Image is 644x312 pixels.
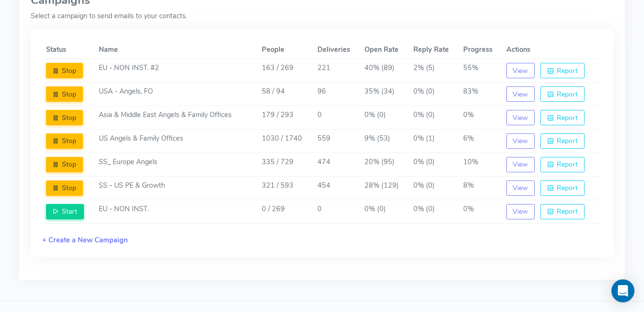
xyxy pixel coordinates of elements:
[459,106,502,130] td: 0%
[506,133,535,149] button: View
[314,106,360,130] td: 0
[95,106,258,130] td: Asia & Middle East Angels & Family Offices
[46,86,83,102] button: Stop
[459,200,502,223] td: 0%
[506,180,535,196] button: View
[258,153,314,176] td: 335 / 729
[46,110,83,125] button: Stop
[258,83,314,106] td: 58 / 94
[361,200,410,223] td: 0% (0)
[506,157,535,172] button: View
[459,59,502,83] td: 55%
[95,83,258,106] td: USA - Angels, FO
[410,59,459,83] td: 2% (5)
[540,180,585,196] button: Report
[459,83,502,106] td: 83%
[459,176,502,200] td: 8%
[503,41,602,59] th: Actions
[95,176,258,200] td: SS - US PE & Growth
[506,110,535,125] button: View
[410,106,459,130] td: 0% (0)
[540,157,585,172] button: Report
[95,59,258,83] td: EU - NON INST. #2
[410,153,459,176] td: 0% (0)
[95,153,258,176] td: SS_ Europe Angels
[459,153,502,176] td: 10%
[540,204,585,219] button: Report
[95,41,258,59] th: Name
[540,110,585,125] button: Report
[506,204,535,219] button: View
[410,83,459,106] td: 0% (0)
[314,59,360,83] td: 221
[506,63,535,78] button: View
[410,41,459,59] th: Reply Rate
[540,63,585,78] button: Report
[314,41,360,59] th: Deliveries
[540,86,585,102] button: Report
[42,41,95,59] th: Status
[46,157,83,172] button: Stop
[506,86,535,102] button: View
[258,41,314,59] th: People
[314,200,360,223] td: 0
[410,176,459,200] td: 0% (0)
[258,130,314,153] td: 1030 / 1740
[410,200,459,223] td: 0% (0)
[42,235,128,245] a: + Create a New Campaign
[361,106,410,130] td: 0% (0)
[314,83,360,106] td: 96
[31,11,614,22] p: Select a campaign to send emails to your contacts.
[361,83,410,106] td: 35% (34)
[361,153,410,176] td: 20% (95)
[410,130,459,153] td: 0% (1)
[95,130,258,153] td: US Angels & Family Offices
[361,130,410,153] td: 9% (53)
[46,133,83,149] button: Stop
[459,130,502,153] td: 6%
[361,59,410,83] td: 40% (89)
[46,204,84,219] button: Start
[46,180,83,196] button: Stop
[361,176,410,200] td: 28% (129)
[314,153,360,176] td: 474
[46,63,83,78] button: Stop
[258,176,314,200] td: 321 / 593
[540,133,585,149] button: Report
[258,59,314,83] td: 163 / 269
[258,106,314,130] td: 179 / 293
[314,176,360,200] td: 454
[258,200,314,223] td: 0 / 269
[611,279,634,302] div: Open Intercom Messenger
[459,41,502,59] th: Progress
[314,130,360,153] td: 559
[95,200,258,223] td: EU - NON INST.
[361,41,410,59] th: Open Rate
